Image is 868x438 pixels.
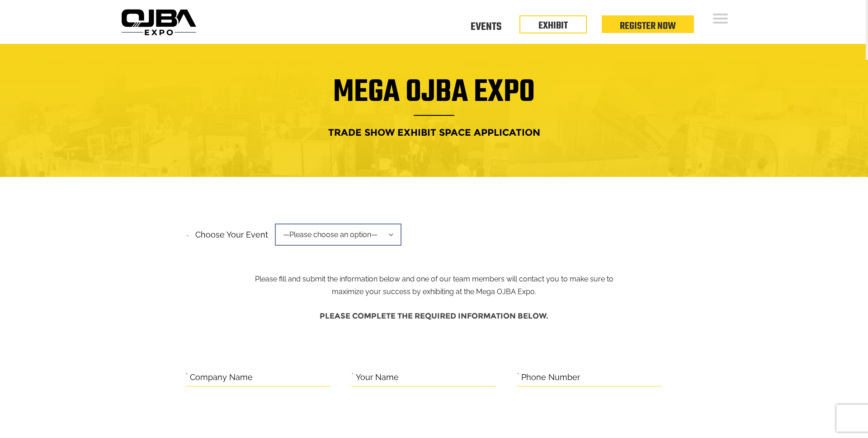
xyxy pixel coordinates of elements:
h1: Mega OJBA Expo [124,80,744,116]
h4: Please complete the required information below. [185,307,683,325]
label: Phone Number [521,371,580,385]
span: —Please choose an option— [275,224,401,246]
label: Company Name [190,371,253,385]
label: Your Name [356,371,399,385]
p: Please fill and submit the information below and one of our team members will contact you to make... [248,227,621,298]
a: Register Now [620,19,676,34]
label: Choose your event [190,222,268,242]
a: EXHIBIT [538,18,568,33]
h4: Trade Show Exhibit Space Application [124,124,744,141]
